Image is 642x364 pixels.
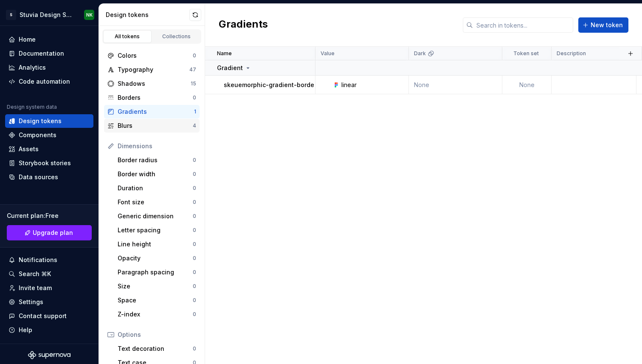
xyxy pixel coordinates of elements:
div: Home [19,35,36,44]
a: Blurs4 [104,119,200,133]
p: skeuemorphic-gradient-border [224,81,316,89]
div: 0 [193,297,196,304]
div: Code automation [19,77,70,86]
div: Colors [118,51,193,60]
a: Settings [5,295,93,309]
p: Dark [414,50,426,57]
a: Documentation [5,47,93,60]
div: Border width [118,170,193,178]
div: 1 [194,108,196,115]
a: Invite team [5,281,93,295]
td: None [409,76,502,94]
a: Border radius0 [114,153,200,167]
div: Analytics [19,63,46,72]
button: Contact support [5,309,93,323]
a: Home [5,33,93,46]
button: Notifications [5,253,93,267]
div: Collections [155,33,198,40]
div: Space [118,296,193,305]
div: 4 [193,122,196,129]
a: Opacity0 [114,251,200,265]
button: Search ⌘K [5,267,93,281]
div: Assets [19,145,39,153]
div: Duration [118,184,193,192]
button: Upgrade plan [7,225,92,240]
div: Search ⌘K [19,270,51,278]
div: Storybook stories [19,159,71,167]
div: 0 [193,171,196,178]
td: None [502,76,552,94]
p: Description [557,50,586,57]
a: Design tokens [5,114,93,128]
div: Letter spacing [118,226,193,234]
a: Letter spacing0 [114,223,200,237]
a: Storybook stories [5,156,93,170]
div: Borders [118,93,193,102]
a: Size0 [114,279,200,293]
div: 0 [193,199,196,206]
div: Border radius [118,156,193,164]
span: Upgrade plan [33,229,73,237]
div: Font size [118,198,193,206]
p: Gradient [217,64,243,72]
a: Analytics [5,61,93,74]
button: New token [578,17,628,33]
p: Name [217,50,232,57]
div: Paragraph spacing [118,268,193,277]
svg: Supernova Logo [28,351,70,359]
div: Typography [118,65,189,74]
div: NK [86,11,93,18]
input: Search in tokens... [473,17,573,33]
a: Gradients1 [104,105,200,119]
a: Line height0 [114,237,200,251]
a: Font size0 [114,195,200,209]
div: Data sources [19,173,58,181]
div: 0 [193,255,196,262]
div: linear [341,81,357,89]
a: Border width0 [114,167,200,181]
div: Shadows [118,79,191,88]
div: Documentation [19,49,64,58]
div: 15 [191,80,196,87]
div: All tokens [106,33,149,40]
a: Text decoration0 [114,342,200,356]
p: Value [321,50,335,57]
button: Help [5,323,93,337]
div: 0 [193,241,196,248]
div: Opacity [118,254,193,262]
div: Settings [19,298,43,306]
div: 0 [193,345,196,352]
div: Current plan : Free [7,212,92,220]
div: Size [118,282,193,291]
div: Design tokens [106,11,189,19]
p: Token set [513,50,539,57]
div: 0 [193,94,196,101]
div: Blurs [118,121,193,130]
div: 47 [189,66,196,73]
div: Contact support [19,312,67,320]
div: 0 [193,213,196,220]
a: Colors0 [104,49,200,62]
a: Paragraph spacing0 [114,265,200,279]
div: 0 [193,185,196,192]
a: Data sources [5,170,93,184]
span: New token [591,21,623,29]
a: Assets [5,142,93,156]
a: Space0 [114,293,200,307]
a: Duration0 [114,181,200,195]
a: Typography47 [104,63,200,76]
div: 0 [193,311,196,318]
a: Borders0 [104,91,200,104]
a: Code automation [5,75,93,88]
a: Components [5,128,93,142]
div: 0 [193,52,196,59]
a: Z-index0 [114,308,200,321]
div: Generic dimension [118,212,193,220]
div: Gradients [118,107,194,116]
a: Shadows15 [104,77,200,90]
button: SStuvia Design SystemNK [2,6,97,24]
div: Design tokens [19,117,62,125]
div: Help [19,326,32,334]
div: Line height [118,240,193,248]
